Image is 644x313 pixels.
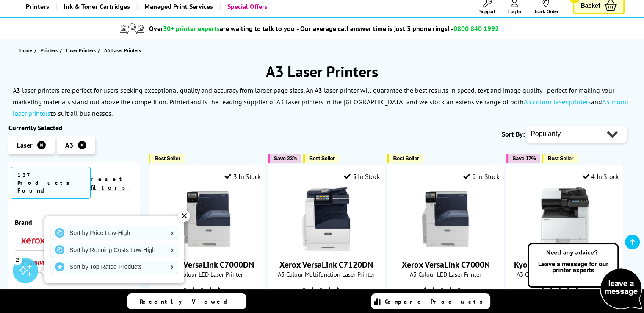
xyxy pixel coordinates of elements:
[583,172,619,181] div: 4 In Stock
[51,260,178,274] a: Sort by Top Rated Products
[479,8,495,14] span: Support
[178,210,190,222] div: ✕
[104,47,141,53] span: A3 Laser Printers
[371,293,490,309] a: Compare Products
[295,187,358,251] img: Xerox VersaLink C7120DN
[127,293,246,309] a: Recently Viewed
[508,8,521,14] span: Log In
[65,141,73,149] span: A3
[453,24,499,33] span: 0800 840 1992
[533,187,597,251] img: Kyocera ECOSYS M8124cidn
[140,298,236,305] span: Recently Viewed
[66,46,98,55] a: Laser Printers
[13,98,628,117] p: Printerland is the leading supplier of A3 laser printers in the [GEOGRAPHIC_DATA] and we stock an...
[149,154,185,163] button: Best Seller
[66,46,96,55] span: Laser Printers
[8,123,140,132] div: Currently Selected
[51,226,178,240] a: Sort by Price Low-High
[295,244,358,252] a: Xerox VersaLink C7120DN
[385,298,487,305] span: Compare Products
[21,235,47,246] a: Xerox
[149,24,295,33] span: Over are waiting to talk to you
[463,172,500,181] div: 9 In Stock
[414,187,477,251] img: Xerox VersaLink C7000N
[392,270,499,278] span: A3 Colour LED Laser Printer
[303,154,339,163] button: Best Seller
[514,259,616,270] a: Kyocera ECOSYS M8124cidn
[512,155,536,162] span: Save 17%
[279,259,373,270] a: Xerox VersaLink C7120DN
[41,46,60,55] a: Printers
[21,238,47,244] img: Xerox
[225,282,234,299] span: (36)
[155,155,180,162] span: Best Seller
[274,155,297,162] span: Save 23%
[175,244,239,252] a: Xerox VersaLink C7000DN
[387,154,423,163] button: Best Seller
[344,282,353,299] span: (46)
[17,141,33,149] span: Laser
[465,282,470,299] span: (3)
[547,155,573,162] span: Best Seller
[268,154,301,163] button: Save 23%
[273,270,380,278] span: A3 Colour Multifunction Laser Printer
[296,24,499,33] span: - Our average call answer time is just 3 phone rings! -
[502,130,525,138] span: Sort By:
[160,259,254,270] a: Xerox VersaLink C7000DN
[91,175,130,191] a: reset filters
[401,259,489,270] a: Xerox VersaLink C7000N
[175,187,239,251] img: Xerox VersaLink C7000DN
[511,270,619,278] span: A3 Colour Multifunction Laser Printer
[8,61,636,81] h1: A3 Laser Printers
[13,86,614,106] p: A3 laser printers are perfect for users seeking exceptional quality and accuracy from larger page...
[11,167,91,199] span: 137 Products Found
[309,155,335,162] span: Best Seller
[524,98,591,106] a: A3 colour laser printers
[19,46,34,55] a: Home
[393,155,419,162] span: Best Seller
[542,154,578,163] button: Best Seller
[51,243,178,257] a: Sort by Running Costs Low-High
[13,255,22,264] div: 2
[525,242,644,311] img: Open Live Chat window
[163,24,220,33] span: 30+ printer experts
[414,244,477,252] a: Xerox VersaLink C7000N
[224,172,261,181] div: 3 In Stock
[15,218,134,226] div: Brand
[344,172,380,181] div: 5 In Stock
[506,154,540,163] button: Save 17%
[153,270,261,278] span: A3 Colour LED Laser Printer
[41,46,58,55] span: Printers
